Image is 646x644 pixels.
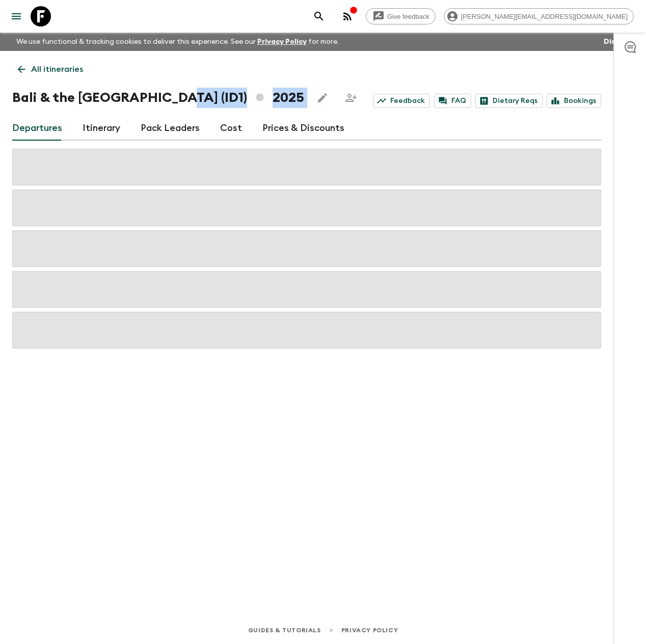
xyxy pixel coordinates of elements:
a: Departures [12,116,62,141]
a: Give feedback [366,8,436,24]
p: We use functional & tracking cookies to deliver this experience. See our for more. [12,33,343,51]
a: Pack Leaders [141,116,200,141]
a: Cost [220,116,242,141]
span: [PERSON_NAME][EMAIL_ADDRESS][DOMAIN_NAME] [455,13,633,20]
a: Privacy Policy [341,625,398,636]
a: Guides & Tutorials [248,625,321,636]
span: Give feedback [382,13,435,20]
a: All itineraries [12,59,89,79]
button: search adventures [309,6,329,26]
button: Edit this itinerary [312,88,333,108]
span: Share this itinerary [341,88,361,108]
h1: Bali & the [GEOGRAPHIC_DATA] (ID1) 2025 [12,88,304,108]
a: Privacy Policy [257,38,307,45]
a: Prices & Discounts [262,116,344,141]
button: Dismiss [601,35,634,49]
a: Dietary Reqs [475,94,543,108]
div: [PERSON_NAME][EMAIL_ADDRESS][DOMAIN_NAME] [444,8,634,24]
a: Feedback [373,94,430,108]
a: Bookings [547,94,601,108]
p: All itineraries [31,63,83,75]
a: Itinerary [83,116,120,141]
a: FAQ [434,94,471,108]
button: menu [6,6,26,26]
